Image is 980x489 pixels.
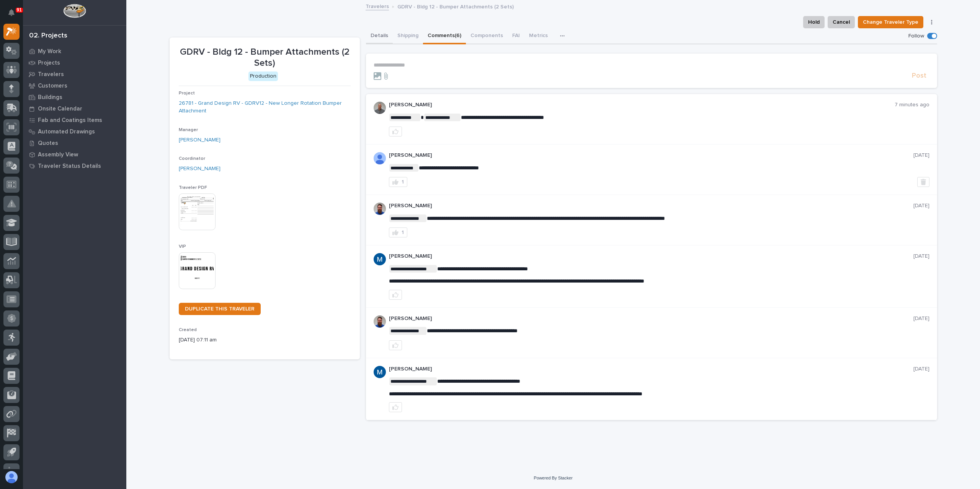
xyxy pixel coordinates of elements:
button: Components [466,28,508,44]
span: VIP [179,244,186,249]
span: DUPLICATE THIS TRAVELER [185,306,255,312]
a: Buildings [23,91,126,103]
p: [DATE] [913,253,929,260]
p: [PERSON_NAME] [389,253,913,260]
a: [PERSON_NAME] [179,136,220,144]
span: Created [179,328,197,332]
button: users-avatar [3,469,20,485]
a: Onsite Calendar [23,103,126,114]
span: Manager [179,128,198,132]
span: Post [912,71,926,80]
p: Fab and Coatings Items [38,117,102,124]
p: GDRV - Bldg 12 - Bumper Attachments (2 Sets) [397,2,514,10]
a: Automated Drawings [23,126,126,137]
p: Automated Drawings [38,128,95,135]
span: Hold [808,18,820,27]
button: Hold [803,16,825,28]
img: 6hTokn1ETDGPf9BPokIQ [374,315,386,328]
button: Comments (6) [423,28,466,44]
p: Traveler Status Details [38,163,101,170]
button: like this post [389,402,402,412]
p: Travelers [38,71,64,78]
p: [PERSON_NAME] [389,203,913,209]
a: Quotes [23,137,126,149]
img: AFdZucp4O16xFhxMcTeEuenny-VD_tPRErxPoXZ3MQEHspKARVmUoIIPOgyEMzaJjLGSiOSqDApAeC9KqsZPUsb5AP6OrOqLG... [374,102,386,114]
div: 1 [402,179,404,185]
p: Customers [38,83,67,89]
button: 1 [389,177,407,187]
p: Projects [38,60,60,67]
span: Coordinator [179,156,205,161]
button: like this post [389,290,402,300]
button: FAI [508,28,524,44]
button: like this post [389,127,402,136]
img: ACg8ocIvjV8JvZpAypjhyiWMpaojd8dqkqUuCyfg92_2FdJdOC49qw=s96-c [374,253,386,265]
a: 26781 - Grand Design RV - GDRV12 - New Longer Rotation Bumper Attachment [179,99,351,115]
span: Change Traveler Type [863,18,918,27]
p: Assembly View [38,151,78,158]
img: Workspace Logo [63,4,86,18]
p: Follow [908,33,924,39]
button: Delete post [917,177,929,187]
button: Change Traveler Type [858,16,923,28]
div: 02. Projects [29,32,67,40]
p: [PERSON_NAME] [389,102,895,108]
span: Traveler PDF [179,185,207,190]
img: 6hTokn1ETDGPf9BPokIQ [374,203,386,215]
button: Details [366,28,393,44]
p: 91 [17,7,22,13]
img: AOh14GjpcA6ydKGAvwfezp8OhN30Q3_1BHk5lQOeczEvCIoEuGETHm2tT-JUDAHyqffuBe4ae2BInEDZwLlH3tcCd_oYlV_i4... [374,152,386,164]
a: DUPLICATE THIS TRAVELER [179,303,261,315]
p: My Work [38,48,61,55]
p: [DATE] [913,315,929,322]
a: Travelers [23,68,126,80]
p: [DATE] 07:11 am [179,336,351,344]
div: Production [248,71,278,81]
p: Buildings [38,94,62,101]
p: [DATE] [913,366,929,372]
p: [DATE] [913,152,929,159]
p: GDRV - Bldg 12 - Bumper Attachments (2 Sets) [179,47,351,69]
p: [PERSON_NAME] [389,315,913,322]
a: Assembly View [23,149,126,160]
div: Notifications91 [10,9,20,21]
span: Project [179,91,195,96]
p: [PERSON_NAME] [389,366,913,372]
span: Cancel [833,18,850,27]
a: Travelers [366,2,389,10]
a: Powered By Stacker [534,476,572,480]
p: Quotes [38,140,58,147]
a: My Work [23,45,126,57]
p: [DATE] [913,203,929,209]
button: Cancel [828,16,855,28]
a: Fab and Coatings Items [23,114,126,126]
a: Traveler Status Details [23,160,126,172]
a: Projects [23,57,126,68]
a: Customers [23,80,126,91]
a: [PERSON_NAME] [179,165,220,173]
button: Shipping [393,28,423,44]
button: Notifications [3,5,20,21]
button: 1 [389,227,407,237]
button: Post [909,71,929,80]
p: Onsite Calendar [38,106,82,112]
p: 7 minutes ago [895,102,929,108]
img: ACg8ocIvjV8JvZpAypjhyiWMpaojd8dqkqUuCyfg92_2FdJdOC49qw=s96-c [374,366,386,378]
div: 1 [402,230,404,235]
p: [PERSON_NAME] [389,152,913,159]
button: like this post [389,340,402,350]
button: Metrics [524,28,552,44]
